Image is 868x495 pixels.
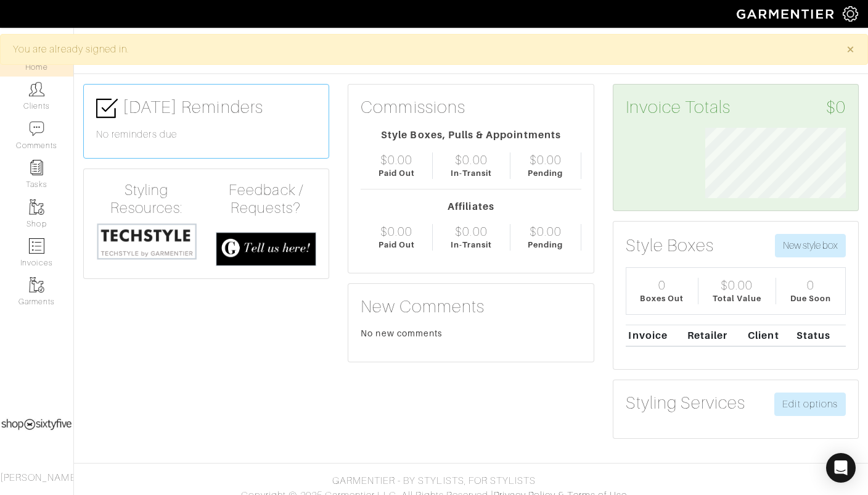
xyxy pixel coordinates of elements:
div: $0.00 [530,224,562,239]
div: $0.00 [455,152,487,167]
div: Affiliates [361,199,581,214]
img: techstyle-93310999766a10050dc78ceb7f971a75838126fd19372ce40ba20cdf6a89b94b.png [96,222,197,261]
img: reminder-icon-8004d30b9f0a5d33ae49ab947aed9ed385cf756f9e5892f1edd6e32f2345188e.png [29,160,44,175]
div: Paid Out [379,239,415,251]
img: feedback_requests-3821251ac2bd56c73c230f3229a5b25d6eb027adea667894f41107c140538ee0.png [216,232,317,266]
div: In-Transit [451,167,493,179]
h4: Styling Resources: [96,181,197,217]
div: $0.00 [721,278,753,293]
div: 0 [807,278,814,293]
th: Client [745,325,793,346]
th: Status [793,325,846,346]
img: garmentier-logo-header-white-b43fb05a5012e4ada735d5af1a66efaba907eab6374d6393d1fbf88cb4ef424d.png [731,3,843,25]
div: No new comments [361,327,581,339]
button: New style box [775,234,846,257]
h3: Style Boxes [626,235,714,256]
div: Open Intercom Messenger [826,453,856,483]
div: Style Boxes, Pulls & Appointments [361,128,581,143]
span: × [846,41,855,57]
div: Boxes Out [640,293,683,304]
h6: No reminders due [96,129,316,141]
h4: Feedback / Requests? [216,181,317,217]
div: Paid Out [379,167,415,179]
th: Retailer [684,325,745,346]
a: Edit options [774,393,846,416]
span: $0 [826,97,846,118]
div: 0 [658,278,666,293]
div: $0.00 [380,152,412,167]
h3: Commissions [361,97,465,118]
img: clients-icon-6bae9207a08558b7cb47a8932f037763ab4055f8c8b6bfacd5dc20c3e0201464.png [29,81,44,97]
div: In-Transit [451,239,493,251]
th: Invoice [626,325,685,346]
div: Due Soon [790,293,831,304]
img: gear-icon-white-bd11855cb880d31180b6d7d6211b90ccbf57a29d726f0c71d8c61bd08dd39cc2.png [843,6,858,22]
img: garments-icon-b7da505a4dc4fd61783c78ac3ca0ef83fa9d6f193b1c9dc38574b1d14d53ca28.png [29,199,44,215]
img: orders-icon-0abe47150d42831381b5fb84f609e132dff9fe21cb692f30cb5eec754e2cba89.png [29,238,44,254]
div: You are already signed in. [13,42,828,57]
h3: Invoice Totals [626,97,846,118]
img: comment-icon-a0a6a9ef722e966f86d9cbdc48e553b5cf19dbc54f86b18d962a5391bc8f6eb6.png [29,121,44,136]
div: $0.00 [380,224,412,239]
div: $0.00 [455,224,487,239]
div: Pending [528,239,563,251]
h3: New Comments [361,296,581,317]
img: garments-icon-b7da505a4dc4fd61783c78ac3ca0ef83fa9d6f193b1c9dc38574b1d14d53ca28.png [29,277,44,293]
h3: [DATE] Reminders [96,97,316,119]
h3: Styling Services [626,393,746,414]
img: check-box-icon-36a4915ff3ba2bd8f6e4f29bc755bb66becd62c870f447fc0dd1365fcfddab58.png [96,98,118,119]
div: Total Value [713,293,762,304]
div: $0.00 [530,152,562,167]
div: Pending [528,167,563,179]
